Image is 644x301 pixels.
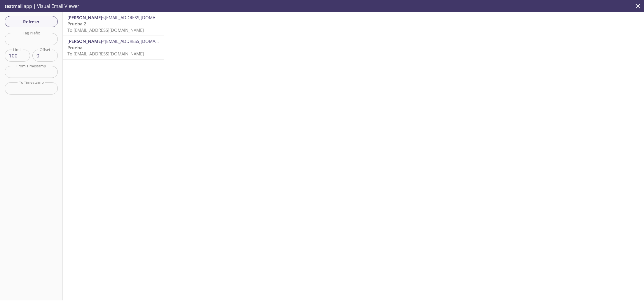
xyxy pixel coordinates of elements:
span: [PERSON_NAME] [67,38,102,44]
div: [PERSON_NAME]<[EMAIL_ADDRESS][DOMAIN_NAME]>Prueba 2To:[EMAIL_ADDRESS][DOMAIN_NAME] [63,12,164,36]
span: To: [EMAIL_ADDRESS][DOMAIN_NAME] [67,27,144,33]
span: <[EMAIL_ADDRESS][DOMAIN_NAME]> [102,15,178,20]
span: Prueba [67,45,83,50]
nav: emails [63,12,164,60]
button: Refresh [5,16,58,27]
span: Refresh [9,18,53,25]
span: Prueba 2 [67,21,86,27]
span: To: [EMAIL_ADDRESS][DOMAIN_NAME] [67,51,144,57]
span: testmail [5,3,22,9]
div: [PERSON_NAME]<[EMAIL_ADDRESS][DOMAIN_NAME]>PruebaTo:[EMAIL_ADDRESS][DOMAIN_NAME] [63,36,164,59]
span: [PERSON_NAME] [67,15,102,20]
span: <[EMAIL_ADDRESS][DOMAIN_NAME]> [102,38,178,44]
